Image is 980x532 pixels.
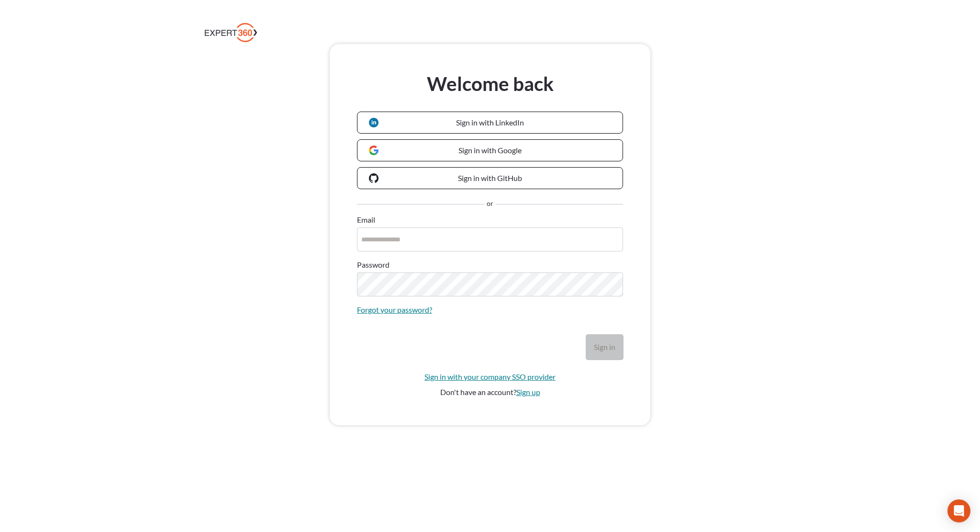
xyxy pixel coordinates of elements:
[357,112,623,134] a: Sign in with LinkedIn
[516,387,540,396] a: Sign up
[357,214,375,226] label: Email
[586,335,623,360] button: Sign in
[440,387,516,396] span: Don't have an account?
[424,371,556,383] a: Sign in with your company SSO provider
[357,259,390,271] label: Password
[369,118,379,127] img: LinkedIn logo
[205,23,257,42] img: Expert 360 Logo
[458,146,522,155] span: Sign in with Google
[496,204,623,205] hr: Separator
[594,342,615,351] span: Sign in
[947,499,970,522] div: Open Intercom Messenger
[456,118,524,127] span: Sign in with LinkedIn
[458,173,522,182] span: Sign in with GitHub
[357,167,623,189] a: Sign in with GitHub
[369,146,379,155] img: Google logo
[487,199,493,210] span: or
[357,304,432,316] a: Forgot your password?
[357,204,484,205] hr: Separator
[369,173,379,183] img: GitHub logo
[357,139,623,161] a: Sign in with Google
[357,71,623,96] h3: Welcome back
